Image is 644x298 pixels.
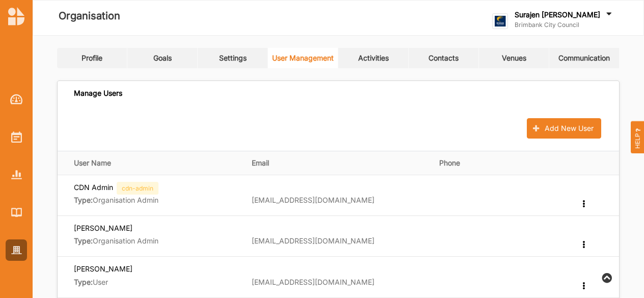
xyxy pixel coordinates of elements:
b: Type: [74,236,93,245]
div: Communication [558,53,610,63]
div: Profile [82,53,102,63]
label: [PERSON_NAME] [74,223,132,233]
div: Settings [219,53,247,63]
div: Contacts [428,53,459,63]
div: cdn-admin [117,182,158,195]
th: Phone [432,151,573,175]
img: Dashboard [10,94,23,104]
img: Activities [11,131,22,143]
a: Activities [6,126,27,148]
img: Library [11,208,22,216]
a: Reports [6,164,27,185]
label: CDN Admin [74,182,113,192]
label: Surajen [PERSON_NAME] [515,10,600,19]
b: Type: [74,278,93,286]
label: Brimbank City Council [515,21,614,29]
div: Manage Users [74,89,122,98]
label: [EMAIL_ADDRESS][DOMAIN_NAME] [252,236,374,246]
label: Organisation Admin [74,236,237,246]
img: Organisation [11,246,22,255]
a: Library [6,202,27,223]
a: Dashboard [6,89,27,110]
th: User Name [58,151,245,175]
label: [PERSON_NAME] [74,264,132,274]
label: [EMAIL_ADDRESS][DOMAIN_NAME] [252,278,374,287]
div: Activities [358,53,389,63]
a: Organisation [6,239,27,261]
div: Venues [502,53,526,63]
div: User Management [272,53,334,63]
label: User [74,278,237,287]
label: [EMAIL_ADDRESS][DOMAIN_NAME] [252,196,374,205]
label: Organisation [59,8,120,24]
button: Add New User [527,118,601,139]
th: Email [245,151,432,175]
label: Organisation Admin [74,196,237,205]
div: Goals [153,53,172,63]
img: logo [8,7,24,25]
b: Type: [74,196,93,204]
img: Reports [11,170,22,179]
img: logo [492,13,508,29]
